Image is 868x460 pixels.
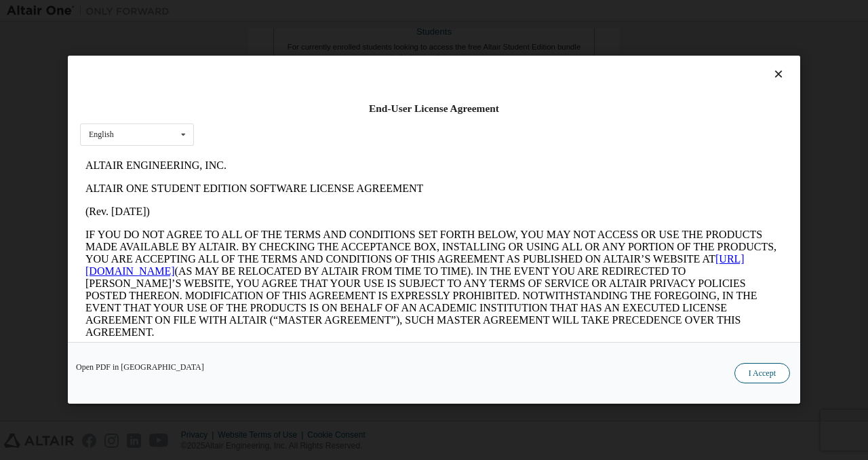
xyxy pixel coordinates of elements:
button: I Accept [734,364,790,384]
p: ALTAIR ENGINEERING, INC. [5,5,703,18]
div: End-User License Agreement [80,102,788,115]
a: Open PDF in [GEOGRAPHIC_DATA] [76,364,204,372]
p: ALTAIR ONE STUDENT EDITION SOFTWARE LICENSE AGREEMENT [5,28,703,41]
a: [URL][DOMAIN_NAME] [5,99,665,123]
p: (Rev. [DATE]) [5,52,703,64]
p: IF YOU DO NOT AGREE TO ALL OF THE TERMS AND CONDITIONS SET FORTH BELOW, YOU MAY NOT ACCESS OR USE... [5,75,703,185]
p: This Altair One Student Edition Software License Agreement (“Agreement”) is between Altair Engine... [5,195,703,256]
div: English [89,131,114,139]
